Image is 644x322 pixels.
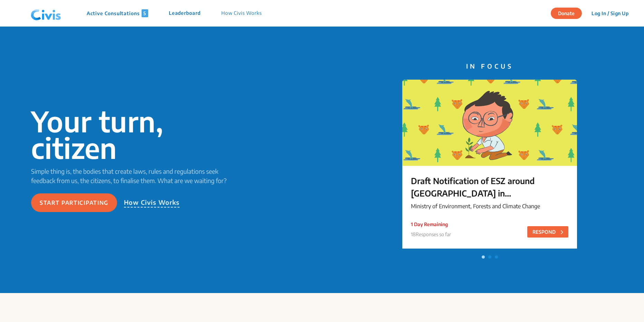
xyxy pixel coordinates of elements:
[31,167,235,185] p: Simple thing is, the bodies that create laws, rules and regulations seek feedback from us, the ci...
[551,8,582,19] button: Donate
[411,231,451,238] p: 18
[411,174,568,199] p: Draft Notification of ESZ around [GEOGRAPHIC_DATA] in [GEOGRAPHIC_DATA]
[402,80,577,252] a: Draft Notification of ESZ around [GEOGRAPHIC_DATA] in [GEOGRAPHIC_DATA]Ministry of Environment, F...
[411,202,568,210] p: Ministry of Environment, Forests and Climate Change
[221,9,262,17] p: How Civis Works
[416,231,451,237] span: Responses so far
[402,61,577,71] p: IN FOCUS
[551,9,587,16] a: Donate
[87,9,148,17] p: Active Consultations
[124,198,180,208] p: How Civis Works
[411,221,451,228] p: 1 Day Remaining
[142,9,148,17] span: 5
[169,9,201,17] p: Leaderboard
[587,8,633,19] button: Log In / Sign Up
[31,108,235,161] p: Your turn, citizen
[31,193,117,212] button: Start participating
[28,3,64,24] img: navlogo.png
[527,226,568,238] button: RESPOND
